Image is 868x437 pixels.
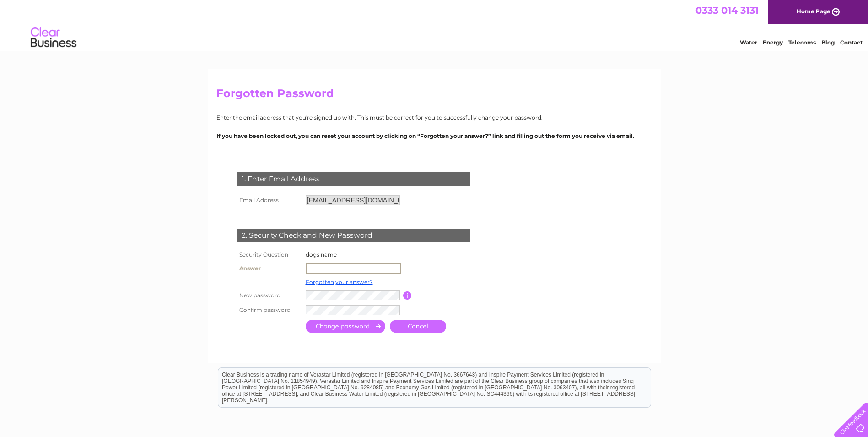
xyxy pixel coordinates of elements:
th: Email Address [235,193,303,208]
p: If you have been locked out, you can reset your account by clicking on “Forgotten your answer?” l... [216,131,652,140]
a: Forgotten your answer? [306,279,373,285]
a: Cancel [390,320,446,333]
input: Submit [306,320,385,333]
div: Clear Business is a trading name of Verastar Limited (registered in [GEOGRAPHIC_DATA] No. 3667643... [218,5,651,44]
th: New password [235,288,303,303]
th: Answer [235,261,303,276]
p: Enter the email address that you're signed up with. This must be correct for you to successfully ... [216,113,652,122]
a: 0333 014 3131 [695,5,759,16]
a: Energy [763,39,783,46]
th: Confirm password [235,303,303,317]
img: logo.png [30,24,77,52]
h2: Forgotten Password [216,87,652,104]
a: Telecoms [788,39,816,46]
div: 2. Security Check and New Password [237,229,470,242]
a: Blog [821,39,835,46]
a: Contact [840,39,863,46]
a: Water [740,39,757,46]
input: Information [403,291,412,300]
div: 1. Enter Email Address [237,172,470,186]
th: Security Question [235,249,303,261]
label: dogs name [306,251,337,258]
